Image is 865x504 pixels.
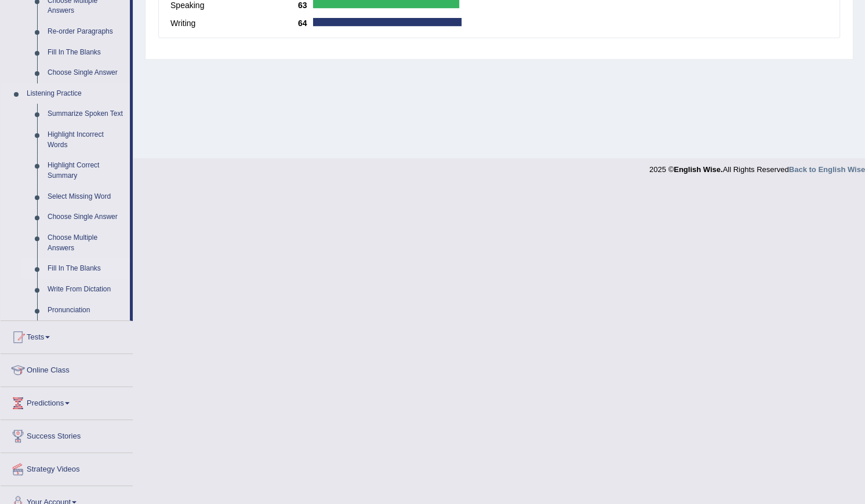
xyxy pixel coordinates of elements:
a: Fill In The Blanks [42,258,130,279]
div: 2025 © All Rights Reserved [649,158,865,175]
a: Strategy Videos [1,453,133,482]
a: Pronunciation [42,300,130,321]
a: Back to English Wise [789,165,865,174]
strong: English Wise. [674,165,722,174]
a: Highlight Correct Summary [42,155,130,186]
a: Tests [1,321,133,350]
a: Re-order Paragraphs [42,21,130,42]
a: Listening Practice [21,83,130,104]
a: Choose Single Answer [42,63,130,83]
a: Fill In The Blanks [42,42,130,63]
label: Writing [170,17,298,30]
a: Write From Dictation [42,279,130,300]
a: Select Missing Word [42,187,130,207]
a: Choose Multiple Answers [42,228,130,258]
a: Predictions [1,387,133,416]
a: Choose Single Answer [42,207,130,228]
a: Online Class [1,354,133,383]
a: Highlight Incorrect Words [42,125,130,155]
b: 64 [298,19,313,28]
a: Summarize Spoken Text [42,104,130,125]
a: Success Stories [1,420,133,449]
b: 63 [298,1,313,10]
